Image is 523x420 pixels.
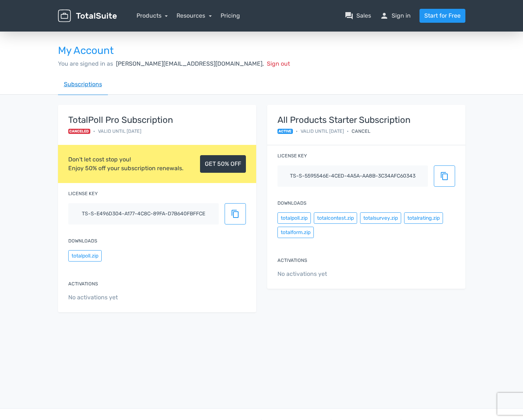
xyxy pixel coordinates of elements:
button: totalcontest.zip [314,212,357,224]
label: Activations [277,257,307,264]
span: active [277,129,293,134]
a: personSign in [380,11,411,20]
span: Canceled [68,129,91,134]
span: [PERSON_NAME][EMAIL_ADDRESS][DOMAIN_NAME], [116,60,264,67]
span: You are signed in as [58,60,113,67]
a: Start for Free [420,9,465,23]
span: Valid until [DATE] [301,128,344,135]
span: person [380,11,389,20]
button: totalpoll.zip [277,212,311,224]
span: question_answer [345,11,353,20]
a: Pricing [221,11,240,20]
button: totalpoll.zip [68,250,102,262]
img: TotalSuite for WordPress [58,10,117,22]
span: Sign out [267,60,290,67]
label: License key [277,152,307,159]
div: Don't let cost stop you! Enjoy 50% off your subscription renewals. [68,155,184,173]
a: Products [137,12,168,19]
span: content_copy [440,172,449,180]
span: • [347,128,349,135]
span: • [296,128,298,135]
button: totalsurvey.zip [360,212,401,224]
span: content_copy [231,209,240,218]
label: Downloads [277,200,306,207]
h3: My Account [58,45,465,56]
a: GET 50% OFF [200,155,246,173]
strong: All Products Starter Subscription [277,115,411,125]
a: question_answerSales [345,11,371,20]
div: Cancel [352,128,370,135]
span: Valid until [DATE] [98,128,141,135]
span: • [93,128,95,135]
button: content_copy [225,203,246,224]
label: License key [68,190,98,197]
button: totalform.zip [277,227,314,238]
button: content_copy [434,165,455,187]
a: Subscriptions [58,74,108,95]
button: totalrating.zip [404,212,443,224]
strong: TotalPoll Pro Subscription [68,115,173,125]
span: No activations yet [277,270,455,278]
span: No activations yet [68,293,246,302]
a: Resources [177,12,212,19]
label: Activations [68,280,98,287]
label: Downloads [68,237,97,244]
